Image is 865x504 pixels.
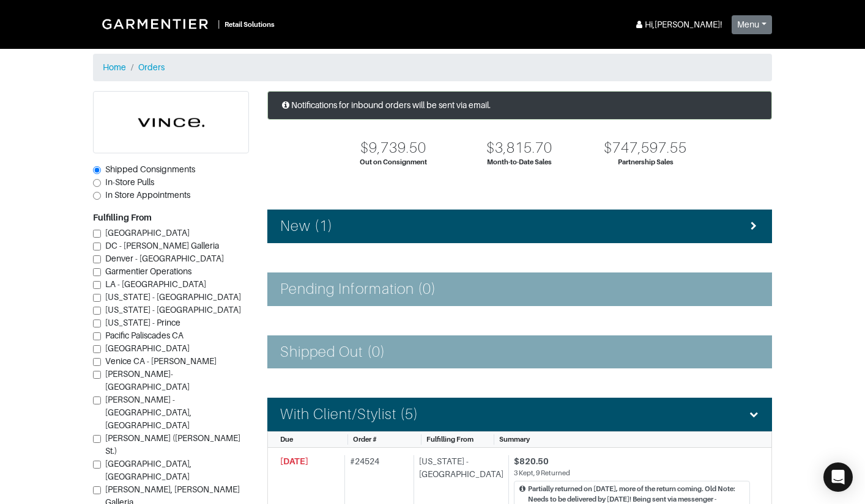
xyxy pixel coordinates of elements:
input: [US_STATE] - [GEOGRAPHIC_DATA] [93,294,101,302]
input: [PERSON_NAME] - [GEOGRAPHIC_DATA], [GEOGRAPHIC_DATA] [93,396,101,404]
div: $3,815.70 [486,139,552,157]
span: [DATE] [280,456,308,466]
div: $820.50 [514,455,750,468]
input: [GEOGRAPHIC_DATA] [93,230,101,238]
span: [GEOGRAPHIC_DATA] [105,228,190,238]
input: Denver - [GEOGRAPHIC_DATA] [93,255,101,263]
span: In Store Appointments [105,190,190,200]
img: cyAkLTq7csKWtL9WARqkkVaF.png [94,92,248,153]
input: [GEOGRAPHIC_DATA] [93,345,101,353]
span: [GEOGRAPHIC_DATA] [105,343,190,353]
input: Pacific Paliscades CA [93,332,101,340]
input: Garmentier Operations [93,268,101,276]
span: Order # [353,436,377,443]
span: Fulfilling From [426,436,473,443]
div: Open Intercom Messenger [823,462,853,492]
input: [PERSON_NAME]-[GEOGRAPHIC_DATA] [93,371,101,379]
span: [US_STATE] - Prince [105,318,180,327]
span: [US_STATE] - [GEOGRAPHIC_DATA] [105,292,241,302]
div: Out on Consignment [360,157,427,167]
small: Retail Solutions [225,21,275,28]
input: [PERSON_NAME] ([PERSON_NAME] St.) [93,435,101,443]
a: Home [103,62,126,72]
div: $9,739.50 [360,139,426,157]
input: [US_STATE] - Prince [93,320,101,327]
span: LA - [GEOGRAPHIC_DATA] [105,279,206,289]
span: Denver - [GEOGRAPHIC_DATA] [105,254,224,263]
span: [PERSON_NAME] ([PERSON_NAME] St.) [105,433,240,456]
span: Pacific Paliscades CA [105,331,184,340]
span: In-Store Pulls [105,177,154,187]
input: [GEOGRAPHIC_DATA], [GEOGRAPHIC_DATA] [93,461,101,469]
a: |Retail Solutions [93,10,280,38]
span: Garmentier Operations [105,266,191,276]
div: Month-to-Date Sales [487,157,552,167]
div: Partnership Sales [618,157,674,167]
div: 3 Kept, 9 Returned [514,468,750,478]
input: In-Store Pulls [93,179,101,187]
div: Notifications for inbound orders will be sent via email. [267,91,772,120]
span: [PERSON_NAME] - [GEOGRAPHIC_DATA], [GEOGRAPHIC_DATA] [105,395,191,430]
nav: breadcrumb [93,54,772,81]
div: $747,597.55 [604,139,688,157]
h4: With Client/Stylist (5) [280,406,418,423]
h4: Shipped Out (0) [280,343,385,361]
input: In Store Appointments [93,192,101,200]
span: Summary [499,436,530,443]
label: Fulfilling From [93,211,152,224]
input: Venice CA - [PERSON_NAME] [93,358,101,366]
input: DC - [PERSON_NAME] Galleria [93,243,101,250]
input: [PERSON_NAME], [PERSON_NAME] Galleria [93,486,101,494]
input: [US_STATE] - [GEOGRAPHIC_DATA] [93,307,101,315]
a: Orders [138,62,165,72]
h4: Pending Information (0) [280,280,436,298]
span: [PERSON_NAME]-[GEOGRAPHIC_DATA] [105,369,190,392]
span: [US_STATE] - [GEOGRAPHIC_DATA] [105,305,241,315]
span: Shipped Consignments [105,164,195,174]
span: Due [280,436,293,443]
button: Menu [732,15,772,34]
span: [GEOGRAPHIC_DATA], [GEOGRAPHIC_DATA] [105,459,191,481]
div: | [218,18,220,31]
span: Venice CA - [PERSON_NAME] [105,356,217,366]
input: LA - [GEOGRAPHIC_DATA] [93,281,101,289]
div: Hi, [PERSON_NAME] ! [634,18,722,31]
input: Shipped Consignments [93,166,101,174]
h4: New (1) [280,217,333,235]
span: DC - [PERSON_NAME] Galleria [105,241,219,250]
img: Garmentier [95,12,218,35]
